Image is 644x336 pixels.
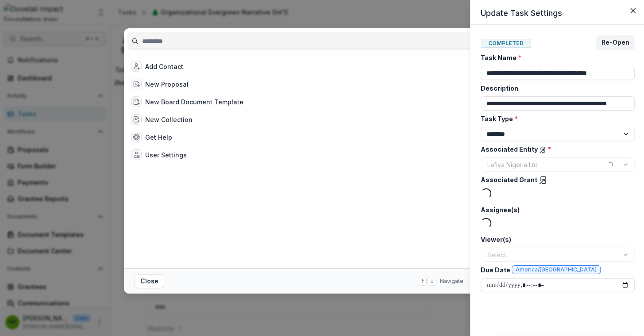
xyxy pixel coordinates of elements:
[481,84,629,93] label: Description
[516,267,597,273] span: America/[GEOGRAPHIC_DATA]
[481,39,531,48] span: Completed
[481,114,629,123] label: Task Type
[481,205,629,214] label: Assignee(s)
[481,53,629,62] label: Task Name
[481,235,629,244] label: Viewer(s)
[481,145,629,154] label: Associated Entity
[626,4,640,18] button: Close
[481,265,629,275] label: Due Date
[481,175,629,185] label: Associated Grant
[596,35,635,50] button: Re-Open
